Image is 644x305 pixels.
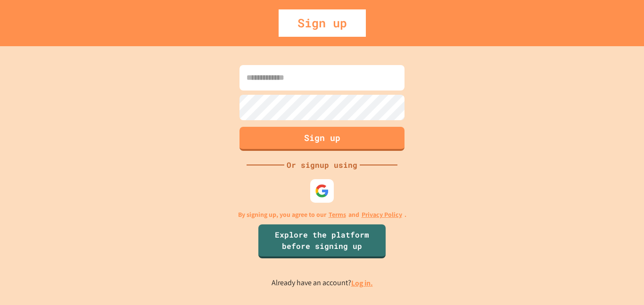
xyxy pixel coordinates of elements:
[315,184,329,198] img: google-icon.svg
[329,210,346,220] a: Terms
[272,277,373,289] p: Already have an account?
[362,210,402,220] a: Privacy Policy
[279,9,366,37] div: Sign up
[258,224,386,258] a: Explore the platform before signing up
[239,127,405,151] button: Sign up
[238,210,406,220] p: By signing up, you agree to our and .
[351,278,373,288] a: Log in.
[284,159,360,171] div: Or signup using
